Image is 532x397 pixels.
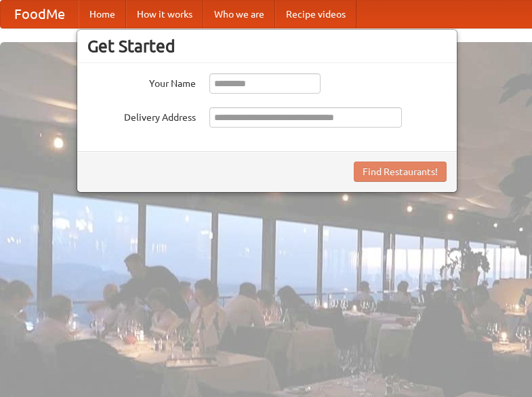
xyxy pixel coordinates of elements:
[275,1,356,28] a: Recipe videos
[87,73,196,90] label: Your Name
[87,107,196,124] label: Delivery Address
[354,162,447,182] button: Find Restaurants!
[87,36,447,56] h3: Get Started
[1,1,79,28] a: FoodMe
[79,1,126,28] a: Home
[203,1,275,28] a: Who we are
[126,1,203,28] a: How it works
